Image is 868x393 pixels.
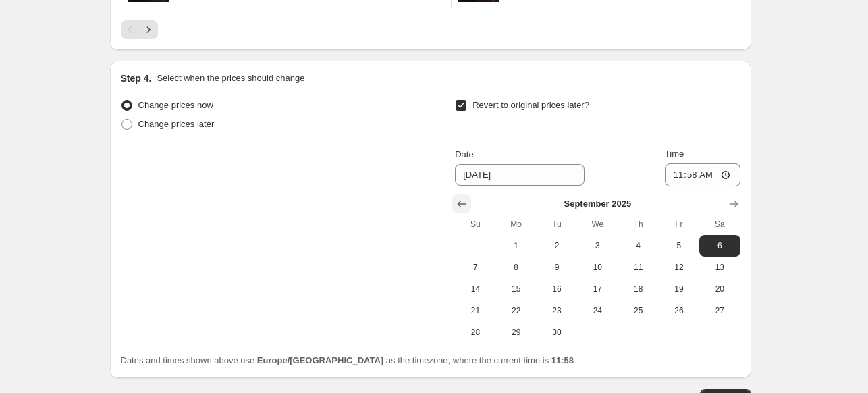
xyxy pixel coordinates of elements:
input: 8/30/2025 [455,164,585,186]
button: Tuesday September 9 2025 [537,257,577,278]
th: Monday [496,213,537,235]
span: Revert to original prices later? [472,100,589,110]
span: 6 [705,240,734,251]
span: 18 [623,284,653,294]
span: 11 [623,262,653,273]
button: Wednesday September 24 2025 [577,300,618,321]
th: Sunday [455,213,495,235]
span: 4 [623,240,653,251]
span: 23 [542,305,572,316]
span: Fr [664,219,694,230]
button: Thursday September 18 2025 [618,278,658,300]
h2: Step 4. [121,72,152,85]
button: Friday September 12 2025 [659,257,699,278]
th: Tuesday [537,213,577,235]
button: Friday September 26 2025 [659,300,699,321]
span: 26 [664,305,694,316]
button: Thursday September 4 2025 [618,235,658,257]
button: Saturday September 20 2025 [699,278,740,300]
span: 29 [501,327,531,338]
button: Sunday September 21 2025 [455,300,495,321]
th: Wednesday [577,213,618,235]
button: Wednesday September 10 2025 [577,257,618,278]
button: Sunday September 28 2025 [455,321,495,343]
span: Sa [705,219,734,230]
button: Tuesday September 16 2025 [537,278,577,300]
button: Wednesday September 3 2025 [577,235,618,257]
button: Monday September 15 2025 [496,278,537,300]
button: Sunday September 14 2025 [455,278,495,300]
span: 5 [664,240,694,251]
button: Tuesday September 30 2025 [537,321,577,343]
span: 10 [582,262,612,273]
span: 12 [664,262,694,273]
button: Saturday September 27 2025 [699,300,740,321]
span: Dates and times shown above use as the timezone, where the current time is [121,355,574,365]
button: Saturday September 6 2025 [699,235,740,257]
span: 17 [582,284,612,294]
button: Thursday September 25 2025 [618,300,658,321]
span: Time [665,149,684,159]
span: 27 [705,305,734,316]
span: Tu [542,219,572,230]
th: Thursday [618,213,658,235]
span: 8 [501,262,531,273]
button: Show next month, October 2025 [724,194,743,213]
button: Show previous month, August 2025 [452,194,471,213]
button: Thursday September 11 2025 [618,257,658,278]
button: Tuesday September 23 2025 [537,300,577,321]
button: Sunday September 7 2025 [455,257,495,278]
span: Th [623,219,653,230]
nav: Pagination [121,20,158,39]
span: Su [460,219,490,230]
button: Monday September 8 2025 [496,257,537,278]
span: 22 [501,305,531,316]
span: Change prices now [138,100,213,110]
span: 1 [501,240,531,251]
span: 16 [542,284,572,294]
button: Monday September 1 2025 [496,235,537,257]
button: Tuesday September 2 2025 [537,235,577,257]
button: Wednesday September 17 2025 [577,278,618,300]
span: 20 [705,284,734,294]
span: 3 [582,240,612,251]
button: Friday September 5 2025 [659,235,699,257]
span: 2 [542,240,572,251]
span: 7 [460,262,490,273]
span: Mo [501,219,531,230]
span: 30 [542,327,572,338]
button: Friday September 19 2025 [659,278,699,300]
button: Next [139,20,158,39]
button: Monday September 22 2025 [496,300,537,321]
span: 19 [664,284,694,294]
span: 24 [582,305,612,316]
span: We [582,219,612,230]
span: 28 [460,327,490,338]
span: 13 [705,262,734,273]
span: Change prices later [138,119,215,129]
p: Select when the prices should change [157,72,304,85]
span: 15 [501,284,531,294]
span: Date [455,149,473,159]
span: 21 [460,305,490,316]
button: Saturday September 13 2025 [699,257,740,278]
span: 14 [460,284,490,294]
input: 12:00 [665,163,740,186]
button: Monday September 29 2025 [496,321,537,343]
span: 9 [542,262,572,273]
span: 25 [623,305,653,316]
th: Friday [659,213,699,235]
b: Europe/[GEOGRAPHIC_DATA] [257,355,383,365]
th: Saturday [699,213,740,235]
b: 11:58 [551,355,574,365]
